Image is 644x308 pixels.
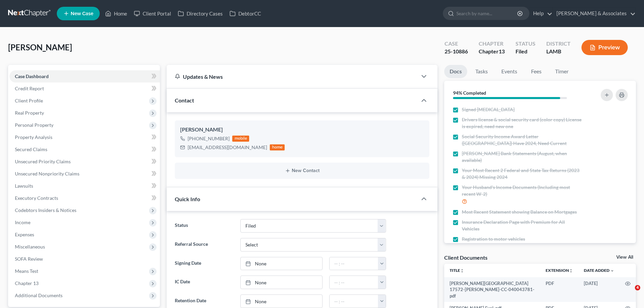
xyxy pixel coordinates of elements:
[15,159,71,164] span: Unsecured Priority Claims
[8,42,72,52] span: [PERSON_NAME]
[15,86,44,91] span: Credit Report
[171,238,237,252] label: Referral Source
[270,144,285,150] div: home
[175,97,194,103] span: Contact
[444,277,540,302] td: [PERSON_NAME][GEOGRAPHIC_DATA] 17572-[PERSON_NAME]-CC-040043781-pdf
[9,131,160,143] a: Property Analysis
[516,48,535,55] div: Filed
[171,219,237,233] label: Status
[462,219,582,232] span: Insurance Declaration Page with Premium for All Vehicles
[15,110,44,116] span: Real Property
[553,7,636,20] a: [PERSON_NAME] & Associates
[445,48,468,55] div: 25-10886
[462,133,582,147] span: Social Security Income Award Letter ([GEOGRAPHIC_DATA]) Have 2024, Need Current
[15,134,52,140] span: Property Analysis
[530,7,552,20] a: Help
[241,295,322,308] a: None
[180,168,424,173] button: New Contact
[226,7,264,20] a: DebtorCC
[15,98,43,103] span: Client Profile
[171,294,237,308] label: Retention Date
[188,144,267,151] div: [EMAIL_ADDRESS][DOMAIN_NAME]
[174,7,226,20] a: Directory Cases
[462,167,582,181] span: Your Most Recent 2 Federal and State Tax Returns (2023 & 2024) Missing 2024
[171,257,237,270] label: Signing Date
[9,70,160,82] a: Case Dashboard
[584,268,614,273] a: Date Added expand_more
[462,184,582,197] span: Your Husband's Income Documents (Including most recent W-2)
[462,106,515,113] span: Signed [MEDICAL_DATA]
[9,180,160,192] a: Lawsuits
[462,116,582,130] span: Drivers license & social security card (color copy) License is expired, need new one
[9,156,160,168] a: Unsecured Priority Claims
[175,196,200,202] span: Quick Info
[540,277,578,302] td: PDF
[175,73,409,80] div: Updates & News
[470,65,493,78] a: Tasks
[15,122,53,128] span: Personal Property
[15,195,58,201] span: Executory Contracts
[15,219,30,225] span: Income
[496,65,523,78] a: Events
[330,276,378,289] input: -- : --
[578,277,620,302] td: [DATE]
[180,126,424,134] div: [PERSON_NAME]
[15,183,33,189] span: Lawsuits
[445,40,468,48] div: Case
[15,280,39,286] span: Chapter 13
[444,254,487,261] div: Client Documents
[15,207,76,213] span: Codebtors Insiders & Notices
[241,257,322,270] a: None
[15,268,38,274] span: Means Test
[9,143,160,156] a: Secured Claims
[232,136,249,142] div: mobile
[456,7,518,20] input: Search by name...
[9,82,160,95] a: Credit Report
[15,292,63,298] span: Additional Documents
[444,65,467,78] a: Docs
[499,48,505,54] span: 13
[581,40,628,55] button: Preview
[569,269,573,273] i: unfold_more
[15,256,43,262] span: SOFA Review
[462,209,577,215] span: Most Recent Statement showing Balance on Mortgages
[15,232,34,237] span: Expenses
[546,268,573,273] a: Extensionunfold_more
[550,65,574,78] a: Timer
[330,257,378,270] input: -- : --
[188,135,230,142] div: [PHONE_NUMBER]
[479,48,505,55] div: Chapter
[330,295,378,308] input: -- : --
[241,276,322,289] a: None
[546,40,571,48] div: District
[516,40,535,48] div: Status
[15,171,79,176] span: Unsecured Nonpriority Claims
[9,168,160,180] a: Unsecured Nonpriority Claims
[71,11,93,16] span: New Case
[9,253,160,265] a: SOFA Review
[546,48,571,55] div: LAMB
[9,192,160,204] a: Executory Contracts
[479,40,505,48] div: Chapter
[462,150,582,164] span: [PERSON_NAME] Bank Statements (August, when available)
[462,236,525,242] span: Registration to motor vehicles
[610,269,614,273] i: expand_more
[15,146,47,152] span: Secured Claims
[525,65,547,78] a: Fees
[102,7,130,20] a: Home
[616,255,633,260] a: View All
[130,7,174,20] a: Client Portal
[450,268,464,273] a: Titleunfold_more
[635,285,640,290] span: 4
[453,90,486,96] strong: 94% Completed
[15,73,49,79] span: Case Dashboard
[171,276,237,289] label: IC Date
[460,269,464,273] i: unfold_more
[15,244,45,250] span: Miscellaneous
[621,285,637,301] iframe: Intercom live chat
